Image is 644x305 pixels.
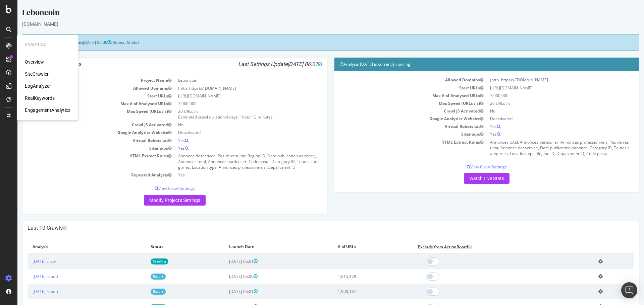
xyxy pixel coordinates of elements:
td: 7,000,000 [157,100,305,107]
td: No [157,121,305,129]
a: RealKeywords [25,95,55,101]
td: 7,000,000 [469,92,616,99]
span: [DATE] 06:00 [212,274,240,279]
a: EngagementAnalytics [25,107,70,113]
td: 1,900,137 [315,284,395,299]
a: Report [133,289,148,294]
td: Crawl JS Activated [322,107,469,115]
td: Allowed Domains [322,76,469,84]
td: Yes [469,130,616,138]
a: LogAnalyzer [25,83,51,89]
a: Crawling [133,258,151,264]
a: Watch Live Stats [446,173,492,184]
td: Leboncoin [157,76,305,84]
td: Yes [157,144,305,152]
a: SiteCrawler [25,71,49,77]
td: Max Speed (URLs / s) [322,99,469,107]
td: Max Speed (URLs / s) [10,107,157,121]
div: Leboncoin [5,7,622,21]
td: 1,915,178 [315,269,395,284]
td: Yes [469,123,616,130]
span: [DATE] 06:01 [212,258,240,264]
div: Open Intercom Messenger [621,282,637,298]
td: HTML Extract Rules [10,152,157,171]
strong: Next Launch Scheduled for: [10,40,65,45]
td: Start URLs [322,84,469,92]
td: [URL][DOMAIN_NAME] [469,84,616,92]
td: Start URLs [10,92,157,100]
td: Crawl JS Activated [10,121,157,129]
td: Deactivated [157,129,305,136]
div: Analytics [25,42,70,48]
span: [DATE] 06:01 [212,289,240,294]
td: (http|https)://[DOMAIN_NAME] [157,84,305,92]
td: Max # of Analysed URLs [322,92,469,99]
a: Report [133,274,148,279]
a: [DATE] report [15,274,41,279]
a: Modify Project's Settings [126,195,188,206]
td: Annonce desactivee, Pas de resultat, Region ID, Date publication annonce, Annonces total, Annonce... [157,152,305,171]
td: HTML Extract Rules [322,138,469,157]
td: Project Name [10,76,157,84]
p: View Crawl Settings [322,164,616,170]
p: View Crawl Settings [10,185,305,191]
div: (Repeat Mode) [5,34,622,51]
td: Yes [157,137,305,144]
td: Virtual Robots.txt [10,137,157,144]
td: Repeated Analysis [10,171,157,179]
div: [DOMAIN_NAME] [5,21,622,27]
td: Deactivated [469,115,616,123]
span: 4 days 1 hour 13 minutes [208,114,255,120]
td: Yes [157,171,305,179]
td: Sitemaps [10,144,157,152]
i: Last Settings Update [221,61,305,68]
td: Google Analytics Website [322,115,469,123]
td: Annonces total, Annonces particulier, Annonces professionnels, Pas de resultat, Annonce desactive... [469,138,616,157]
h4: Project Global Settings [10,61,305,68]
th: Analysis [10,240,128,254]
td: 20 URLs / s Estimated crawl duration: [157,107,305,121]
td: Max # of Analysed URLs [10,100,157,107]
h4: Analysis [DATE] is currently running [322,61,616,68]
a: [DATE] report [15,289,41,294]
td: Google Analytics Website [10,129,157,136]
span: [DATE] 06:01 [270,61,305,67]
a: [DATE] crawl [15,258,39,264]
td: [URL][DOMAIN_NAME] [157,92,305,100]
th: # of URLs [315,240,395,254]
a: Overview [25,59,44,65]
td: Allowed Domains [10,84,157,92]
th: Launch Date [207,240,315,254]
h4: Last 10 Crawls [10,225,616,231]
td: Virtual Robots.txt [322,123,469,130]
th: Status [128,240,207,254]
td: No [469,107,616,115]
td: (http|https)://[DOMAIN_NAME] [469,76,616,84]
th: Exclude from ActionBoard [395,240,576,254]
span: [DATE] 06:00 [65,40,94,45]
td: 20 URLs / s [469,99,616,107]
td: Sitemaps [322,130,469,138]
